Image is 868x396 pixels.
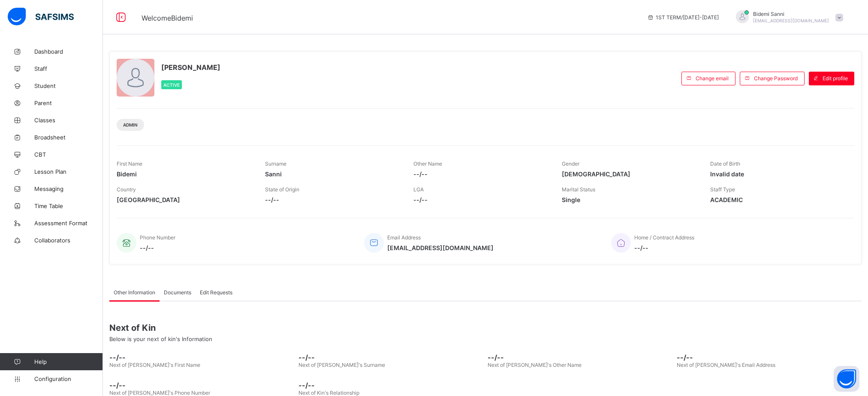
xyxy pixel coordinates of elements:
span: Lesson Plan [34,168,103,175]
span: Next of [PERSON_NAME]'s First Name [109,362,200,368]
span: [PERSON_NAME] [161,63,220,72]
span: session/term information [647,14,719,21]
span: Help [34,358,102,365]
span: Time Table [34,203,103,209]
span: Parent [34,100,103,106]
img: safsims [8,8,74,26]
span: Invalid date [710,170,846,178]
span: Date of Birth [710,160,740,167]
span: Configuration [34,375,102,382]
span: [EMAIL_ADDRESS][DOMAIN_NAME] [753,18,829,23]
span: Sanni [265,170,401,178]
span: Next of [PERSON_NAME]'s Phone Number [109,390,210,396]
span: [EMAIL_ADDRESS][DOMAIN_NAME] [387,244,494,251]
span: ACADEMIC [710,196,846,203]
span: Edit Requests [200,289,232,296]
span: Broadsheet [34,134,103,141]
span: Documents [164,289,191,296]
span: Email Address [387,234,421,241]
span: Staff [34,65,103,72]
span: Marital Status [562,186,595,193]
span: Student [34,82,103,89]
span: Welcome Bidemi [142,14,193,22]
span: [GEOGRAPHIC_DATA] [117,196,252,203]
span: Admin [123,122,138,127]
span: Home / Contract Address [634,234,694,241]
span: Change Password [754,75,798,82]
span: Messaging [34,185,103,192]
span: --/-- [413,170,549,178]
span: Classes [34,117,103,124]
span: --/-- [298,353,483,362]
span: Surname [265,160,286,167]
div: BidemiSanni [727,10,847,24]
button: Open asap [834,366,859,392]
span: Edit profile [823,75,848,82]
span: Staff Type [710,186,735,193]
span: Below is your next of kin's Information [109,336,212,342]
span: First Name [117,160,142,167]
span: --/-- [265,196,401,203]
span: Phone Number [140,234,175,241]
span: Country [117,186,136,193]
span: Collaborators [34,237,103,244]
span: Next of [PERSON_NAME]'s Surname [298,362,385,368]
span: Next of Kin's Relationship [298,390,359,396]
span: Other Name [413,160,442,167]
span: Assessment Format [34,220,103,227]
span: --/-- [109,353,294,362]
span: [DEMOGRAPHIC_DATA] [562,170,697,178]
span: Other Information [114,289,155,296]
span: --/-- [634,244,694,251]
span: --/-- [413,196,549,203]
span: Active [163,82,180,88]
span: State of Origin [265,186,299,193]
span: Gender [562,160,579,167]
span: --/-- [140,244,175,251]
span: --/-- [677,353,862,362]
span: LGA [413,186,424,193]
span: Next of [PERSON_NAME]'s Email Address [677,362,775,368]
span: Bidemi [117,170,252,178]
span: --/-- [109,381,294,390]
span: Next of Kin [109,323,862,333]
span: --/-- [488,353,672,362]
span: Next of [PERSON_NAME]'s Other Name [488,362,582,368]
span: Single [562,196,697,203]
span: Bidemi Sanni [753,11,829,17]
span: Dashboard [34,48,103,55]
span: CBT [34,151,103,158]
span: --/-- [298,381,483,390]
span: Change email [696,75,729,82]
